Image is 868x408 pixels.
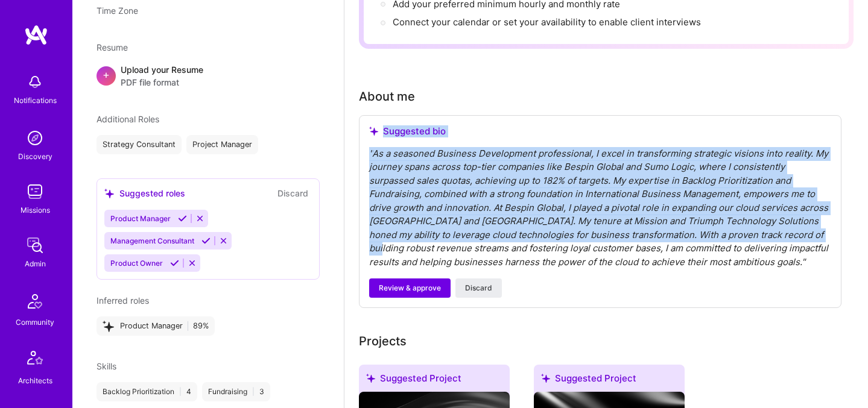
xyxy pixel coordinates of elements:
div: +Upload your ResumePDF file format [97,63,320,89]
button: Review & approve [369,278,451,298]
span: Product Owner [110,259,163,268]
div: Discovery [18,150,52,163]
i: icon SuggestedTeams [103,187,115,199]
i: Accept [201,236,211,245]
img: logo [24,24,48,46]
span: Skills [97,361,116,371]
span: + [103,68,110,81]
span: | [179,387,182,397]
div: Product Manager 89% [97,316,215,336]
div: Architects [18,374,52,387]
img: teamwork [23,180,47,204]
img: Community [21,287,49,316]
i: icon SuggestedTeams [541,374,550,383]
div: Suggested bio [369,125,831,137]
div: Project Manager [186,135,258,154]
img: Architects [21,345,49,374]
div: Upload your Resume [121,63,203,89]
i: Reject [195,214,204,223]
span: Connect your calendar or set your availability to enable client interviews [393,16,701,28]
i: Accept [170,259,179,268]
span: Discard [465,283,492,293]
img: admin teamwork [23,233,47,257]
span: Product Manager [110,214,171,223]
div: About me [359,87,415,105]
span: PDF file format [121,76,203,89]
i: Reject [188,259,197,268]
div: Tell us a little about yourself [359,87,415,105]
img: bell [23,70,47,94]
div: Admin [25,257,46,270]
span: Additional Roles [97,114,159,124]
span: Management Consultant [110,236,194,245]
span: Time Zone [97,5,138,16]
div: Suggested Project [359,365,510,397]
span: Inferred roles [97,295,149,306]
div: Projects [359,332,407,350]
div: Suggested Project [534,365,685,397]
div: Notifications [14,94,57,107]
i: icon StarsPurple [103,321,114,332]
div: Strategy Consultant [97,135,182,154]
span: Review & approve [379,283,441,293]
img: discovery [23,126,47,150]
i: Accept [178,214,187,223]
div: Community [16,316,54,328]
div: " As a seasoned Business Development professional, I excel in transforming strategic visions into... [369,147,831,269]
button: Discard [274,186,312,200]
div: Backlog Prioritization 4 [97,382,197,401]
i: Reject [219,236,228,245]
div: Missions [21,204,50,216]
i: icon SuggestedTeams [366,374,375,383]
button: Discard [455,278,502,298]
span: | [252,387,255,397]
i: icon SuggestedTeams [369,127,378,136]
div: Suggested roles [104,187,185,199]
span: Resume [97,42,128,52]
div: Fundraising 3 [202,382,270,401]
